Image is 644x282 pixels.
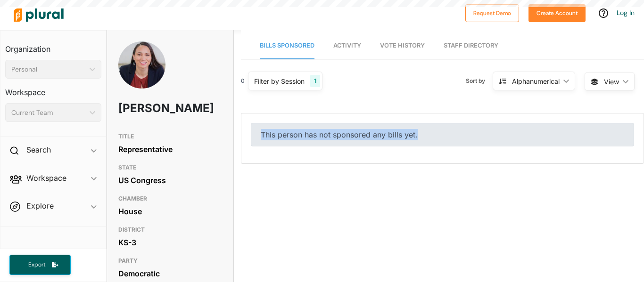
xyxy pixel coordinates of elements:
[333,42,361,49] span: Activity
[260,32,314,59] a: Bills Sponsored
[528,8,586,17] a: Create Account
[118,41,165,99] img: Headshot of Sharice Davids
[5,79,101,99] h3: Workspace
[444,32,498,59] a: Staff Directory
[254,76,305,86] div: Filter by Session
[380,42,425,49] span: Vote History
[22,261,52,269] span: Export
[5,35,101,56] h3: Organization
[604,77,619,87] span: View
[118,193,222,204] h3: CHAMBER
[465,8,519,17] a: Request Demo
[118,142,222,156] div: Representative
[251,123,634,146] div: This person has not sponsored any bills yet.
[118,266,222,281] div: Democratic
[466,77,493,85] span: Sort by
[118,94,181,122] h1: [PERSON_NAME]
[118,204,222,218] div: House
[26,145,51,155] h2: Search
[9,255,71,275] button: Export
[11,64,86,74] div: Personal
[118,173,222,187] div: US Congress
[241,77,245,85] div: 0
[118,162,222,173] h3: STATE
[465,4,519,22] button: Request Demo
[118,131,222,142] h3: TITLE
[380,32,425,59] a: Vote History
[118,255,222,266] h3: PARTY
[333,32,361,59] a: Activity
[528,4,586,22] button: Create Account
[11,108,86,118] div: Current Team
[118,224,222,235] h3: DISTRICT
[118,235,222,250] div: KS-3
[617,8,635,17] a: Log In
[260,42,314,49] span: Bills Sponsored
[512,76,560,86] div: Alphanumerical
[310,75,320,87] div: 1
